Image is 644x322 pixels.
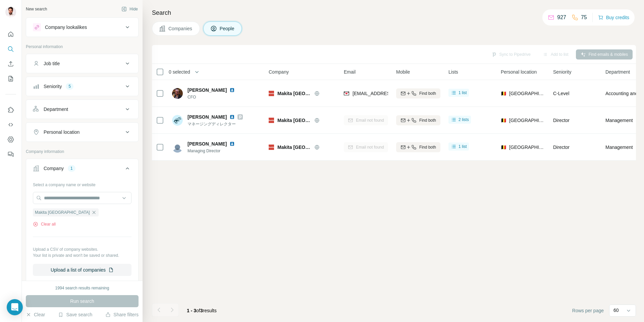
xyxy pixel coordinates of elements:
[269,145,274,150] img: Logo of Makita Belgium
[269,69,289,75] span: Company
[501,69,537,75] span: Personal location
[419,144,436,150] span: Find both
[187,308,217,313] span: results
[553,69,571,75] span: Seniority
[5,7,16,17] img: Avatar
[5,104,16,116] button: Use Surfe on LinkedIn
[5,28,16,40] button: Quick start
[5,58,16,70] button: Enrich CSV
[33,252,131,258] p: Your list is private and won't be saved or shared.
[44,129,79,135] div: Personal location
[45,24,87,31] div: Company lookalikes
[196,308,200,313] span: of
[572,307,604,314] span: Rows per page
[152,8,636,17] h4: Search
[33,246,131,252] p: Upload a CSV of company websites.
[68,165,75,171] div: 1
[229,141,235,147] img: LinkedIn logo
[419,90,436,96] span: Find both
[168,25,193,32] span: Companies
[396,142,440,152] button: Find both
[269,118,274,123] img: Logo of Makita Belgium
[35,209,90,215] span: Makita [GEOGRAPHIC_DATA]
[7,299,23,315] div: Open Intercom Messenger
[172,142,183,153] img: Avatar
[26,149,139,155] p: Company information
[26,311,45,318] button: Clear
[58,311,92,318] button: Save search
[55,285,109,291] div: 1994 search results remaining
[613,307,619,314] p: 60
[5,119,16,131] button: Use Surfe API
[269,91,274,96] img: Logo of Makita Belgium
[33,264,131,276] button: Upload a list of companies
[220,25,235,32] span: People
[26,44,139,50] p: Personal information
[396,115,440,125] button: Find both
[66,83,73,89] div: 5
[553,145,570,150] span: Director
[501,90,506,97] span: 🇧🇪
[501,144,506,151] span: 🇧🇪
[509,144,545,151] span: [GEOGRAPHIC_DATA]
[353,91,432,96] span: [EMAIL_ADDRESS][DOMAIN_NAME]
[187,114,227,120] span: [PERSON_NAME]
[187,140,227,147] span: [PERSON_NAME]
[553,91,569,96] span: C-Level
[26,124,138,140] button: Personal location
[187,87,227,93] span: [PERSON_NAME]
[33,221,56,227] button: Clear all
[26,160,138,179] button: Company1
[26,101,138,117] button: Department
[33,179,131,188] div: Select a company name or website
[229,114,235,120] img: LinkedIn logo
[187,148,237,154] span: Managing Director
[277,144,311,151] span: Makita [GEOGRAPHIC_DATA]
[187,121,243,127] span: マネージングディレクター
[44,165,64,172] div: Company
[26,55,138,72] button: Job title
[5,43,16,55] button: Search
[419,117,436,123] span: Find both
[105,311,139,318] button: Share filters
[344,69,356,75] span: Email
[44,106,68,113] div: Department
[44,60,60,67] div: Job title
[459,90,467,96] span: 1 list
[396,88,440,98] button: Find both
[44,83,62,90] div: Seniority
[344,90,349,97] img: provider findymail logo
[277,117,311,124] span: Makita [GEOGRAPHIC_DATA]
[605,117,633,124] span: Management
[605,69,630,75] span: Department
[581,13,587,22] p: 75
[229,87,235,93] img: LinkedIn logo
[605,144,633,151] span: Management
[5,133,16,146] button: Dashboard
[501,117,506,124] span: 🇧🇪
[200,308,203,313] span: 3
[26,19,138,35] button: Company lookalikes
[26,78,138,94] button: Seniority5
[172,88,183,99] img: Avatar
[187,308,196,313] span: 1 - 3
[448,69,458,75] span: Lists
[459,144,467,150] span: 1 list
[277,90,311,97] span: Makita [GEOGRAPHIC_DATA]
[5,148,16,160] button: Feedback
[5,73,16,85] button: My lists
[553,118,570,123] span: Director
[557,13,566,22] p: 927
[598,13,629,22] button: Buy credits
[117,4,143,14] button: Hide
[26,6,47,12] div: New search
[509,90,545,97] span: [GEOGRAPHIC_DATA]
[187,94,237,100] span: CFO
[169,69,190,75] span: 0 selected
[509,117,545,124] span: [GEOGRAPHIC_DATA]
[459,117,469,123] span: 2 lists
[172,115,183,126] img: Avatar
[396,69,410,75] span: Mobile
